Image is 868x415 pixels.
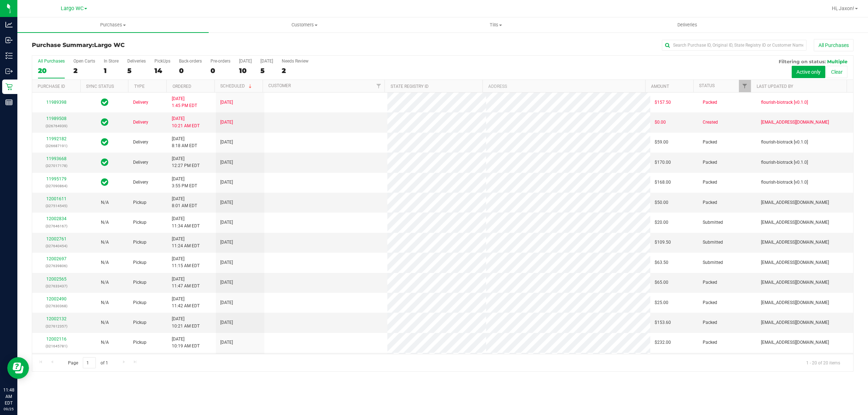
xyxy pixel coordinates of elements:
div: 2 [73,67,95,75]
span: Not Applicable [101,340,109,345]
span: [DATE] 8:01 AM EDT [172,196,197,209]
span: Pickup [133,279,146,286]
span: [DATE] [220,299,233,306]
div: [DATE] [260,59,273,64]
p: (327017178) [37,162,76,169]
span: $0.00 [655,119,666,126]
span: [DATE] 11:42 AM EDT [172,296,200,309]
span: Purchases [17,22,209,28]
span: [DATE] [220,119,233,126]
div: In Store [104,59,119,64]
span: In Sync [101,157,109,167]
span: In Sync [101,137,109,147]
span: Packed [703,179,717,186]
span: Hi, Jaxon! [832,5,854,11]
a: 12002490 [46,296,67,301]
p: (327090864) [37,183,76,189]
a: Type [134,84,145,89]
a: 12002761 [46,236,67,241]
span: Customers [209,22,400,28]
button: N/A [101,279,109,286]
p: (327612357) [37,323,76,330]
inline-svg: Inventory [5,52,13,59]
span: Not Applicable [101,280,109,285]
span: Submitted [703,259,723,266]
span: [EMAIL_ADDRESS][DOMAIN_NAME] [761,199,829,206]
div: PickUps [154,59,170,64]
span: Not Applicable [101,320,109,325]
div: 0 [179,67,202,75]
div: Back-orders [179,59,202,64]
p: (326764939) [37,123,76,129]
span: [EMAIL_ADDRESS][DOMAIN_NAME] [761,339,829,346]
div: 5 [127,67,146,75]
span: 1 - 20 of 20 items [800,357,846,368]
span: $59.00 [655,139,668,146]
span: Submitted [703,239,723,246]
span: Pickup [133,199,146,206]
button: N/A [101,319,109,326]
span: Pickup [133,259,146,266]
span: [DATE] 3:55 PM EDT [172,176,197,189]
span: Pickup [133,219,146,226]
span: $25.00 [655,299,668,306]
a: Customers [209,17,400,33]
span: $168.00 [655,179,671,186]
span: Tills [400,22,591,28]
div: Deliveries [127,59,146,64]
span: Not Applicable [101,220,109,225]
span: flourish-biotrack [v0.1.0] [761,139,808,146]
span: [EMAIL_ADDRESS][DOMAIN_NAME] [761,119,829,126]
span: [EMAIL_ADDRESS][DOMAIN_NAME] [761,319,829,326]
span: [EMAIL_ADDRESS][DOMAIN_NAME] [761,219,829,226]
a: Customer [268,83,291,88]
div: 20 [38,67,65,75]
span: [EMAIL_ADDRESS][DOMAIN_NAME] [761,239,829,246]
span: [DATE] 8:18 AM EDT [172,136,197,149]
a: 11992182 [46,136,67,141]
span: In Sync [101,117,109,127]
button: N/A [101,259,109,266]
a: Ordered [173,84,191,89]
a: 11989508 [46,116,67,121]
p: (327639806) [37,262,76,269]
span: [EMAIL_ADDRESS][DOMAIN_NAME] [761,259,829,266]
div: 5 [260,67,273,75]
span: Packed [703,159,717,166]
div: 1 [104,67,119,75]
span: [DATE] [220,99,233,106]
inline-svg: Reports [5,99,13,106]
span: Delivery [133,139,148,146]
span: $170.00 [655,159,671,166]
span: $20.00 [655,219,668,226]
span: flourish-biotrack [v0.1.0] [761,159,808,166]
span: Page of 1 [62,357,114,368]
a: 12002834 [46,216,67,221]
a: Filter [373,80,384,92]
span: Delivery [133,99,148,106]
a: 11989398 [46,100,67,105]
a: Sync Status [86,84,114,89]
span: flourish-biotrack [v0.1.0] [761,179,808,186]
input: Search Purchase ID, Original ID, State Registry ID or Customer Name... [662,40,807,51]
button: Clear [826,66,847,78]
span: [DATE] [220,259,233,266]
p: (327646167) [37,223,76,230]
span: $232.00 [655,339,671,346]
button: All Purchases [814,39,854,51]
a: 12002565 [46,277,67,282]
span: [DATE] 11:15 AM EDT [172,256,200,269]
span: Packed [703,199,717,206]
span: Packed [703,319,717,326]
span: Pickup [133,339,146,346]
span: Filtering on status: [779,59,826,64]
p: 11:48 AM EDT [3,387,14,406]
span: [DATE] 10:21 AM EDT [172,115,200,129]
span: Pickup [133,319,146,326]
span: In Sync [101,177,109,187]
span: $109.50 [655,239,671,246]
span: In Sync [101,97,109,107]
h3: Purchase Summary: [32,42,306,48]
span: [EMAIL_ADDRESS][DOMAIN_NAME] [761,299,829,306]
span: [DATE] 11:34 AM EDT [172,215,200,229]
